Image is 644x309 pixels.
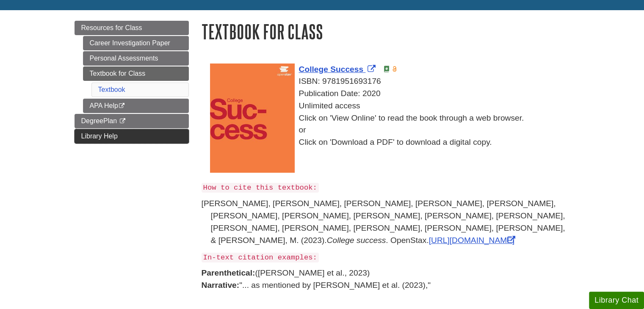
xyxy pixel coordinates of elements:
a: Career Investigation Paper [83,36,189,50]
a: Link opens in new window [299,65,378,74]
div: Publication Date: 2020 [210,88,570,100]
img: e-Book [383,66,390,72]
code: How to cite this textbook: [202,183,319,193]
code: In-text citation examples: [202,253,319,262]
a: DegreePlan [75,114,189,128]
a: Textbook [98,86,125,93]
em: College success [327,236,386,245]
i: This link opens in a new window [118,103,125,109]
span: Library Help [81,132,118,140]
p: ([PERSON_NAME] et al., 2023) "... as mentioned by [PERSON_NAME] et al. (2023)," [202,267,570,292]
span: DegreePlan [81,117,117,124]
i: This link opens in a new window [119,119,126,124]
a: Personal Assessments [83,51,189,66]
img: Open Access [392,66,398,72]
span: College Success [299,65,364,74]
strong: Parenthetical: [202,268,255,277]
span: Resources for Class [81,24,142,31]
div: Guide Page Menu [75,21,189,143]
a: Textbook for Class [83,66,189,81]
strong: Narrative: [202,281,240,290]
a: Resources for Class [75,21,189,35]
div: ISBN: 9781951693176 [210,75,570,88]
a: Library Help [75,129,189,143]
button: Library Chat [589,292,644,309]
a: APA Help [83,99,189,113]
p: [PERSON_NAME], [PERSON_NAME], [PERSON_NAME], [PERSON_NAME], [PERSON_NAME], [PERSON_NAME], [PERSON... [202,198,570,246]
h1: Textbook for Class [202,21,570,42]
a: Link opens in new window [429,236,519,245]
div: Unlimited access Click on 'View Online' to read the book through a web browser. or Click on 'Down... [210,100,570,149]
img: Cover Art [210,63,295,173]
